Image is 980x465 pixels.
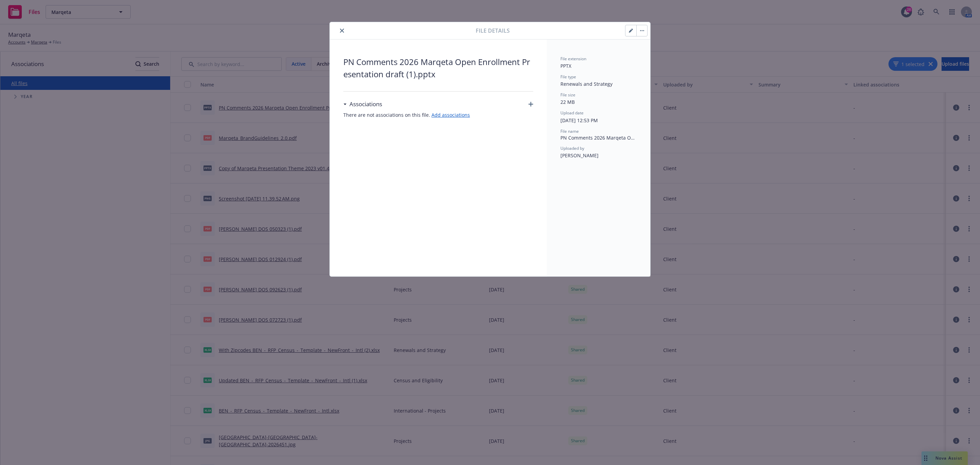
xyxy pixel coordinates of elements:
span: Upload date [560,110,584,116]
span: PPTX [560,63,571,69]
span: Uploaded by [560,145,584,151]
span: [PERSON_NAME] [560,152,599,159]
div: Associations [343,100,382,109]
span: 22 MB [560,99,575,105]
button: close [338,27,346,35]
span: File size [560,92,575,98]
span: There are not associations on this file. [343,111,533,118]
span: PN Comments 2026 Marqeta Open Enrollment Presentation draft (1).pptx [560,134,637,141]
h3: Associations [349,100,382,109]
span: Renewals and Strategy [560,81,612,87]
span: [DATE] 12:53 PM [560,117,598,124]
span: File name [560,128,579,134]
span: PN Comments 2026 Marqeta Open Enrollment Presentation draft (1).pptx [343,56,533,80]
a: Add associations [431,112,470,118]
span: File details [476,27,510,35]
span: File type [560,74,576,80]
span: File extension [560,56,586,62]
